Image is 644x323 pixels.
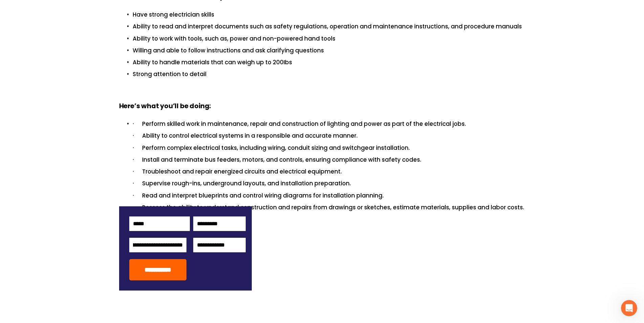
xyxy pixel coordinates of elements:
p: · Ability to control electrical systems in a responsible and accurate manner. [133,131,525,140]
p: Ability to read and interpret documents such as safety regulations, operation and maintenance ins... [133,22,525,31]
p: · Perform skilled work in maintenance, repair and construction of lighting and power as part of t... [133,119,525,129]
p: · Supervise rough-ins, underground layouts, and installation preparation. [133,179,525,188]
p: · Troubleshoot and repair energized circuits and electrical equipment. [133,167,525,176]
p: Ability to handle materials that can weigh up to 200Ibs [133,58,525,67]
p: · Install and terminate bus feeders, motors, and controls, ensuring compliance with safety codes. [133,155,525,164]
p: Strong attention to detail [133,70,525,79]
p: · Read and interpret blueprints and control wiring diagrams for installation planning. [133,191,525,200]
p: Have strong electrician skills [133,10,525,19]
p: Ability to work with tools, such as, power and non-powered hand tools [133,34,525,43]
p: · Possess the ability to understand construction and repairs from drawings or sketches, estimate ... [133,203,525,212]
p: Willing and able to follow instructions and ask clarifying questions [133,46,525,55]
strong: Here’s what you’ll be doing: [119,101,211,112]
p: · Perform complex electrical tasks, including wiring, conduit sizing and switchgear installation. [133,143,525,153]
iframe: Intercom live chat [621,300,637,316]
